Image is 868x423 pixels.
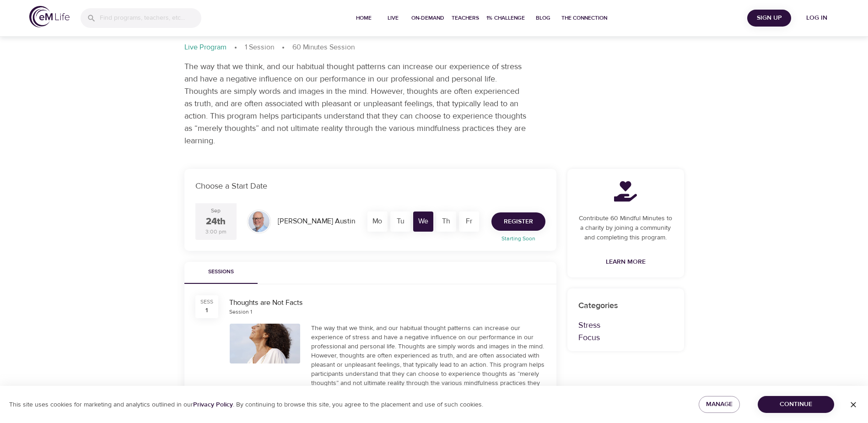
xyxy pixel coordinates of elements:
button: Sign Up [747,10,791,27]
p: The way that we think, and our habitual thought patterns can increase our experience of stress an... [184,60,528,147]
div: We [413,211,433,232]
span: Blog [532,13,554,23]
p: Starting Soon [486,234,551,243]
a: Learn More [602,254,649,271]
div: SESS [200,298,213,306]
button: Manage [699,396,740,413]
div: Sep [211,207,221,215]
span: Sessions [190,267,252,277]
span: Live [382,13,404,23]
p: 60 Minutes Session [292,42,355,53]
span: Learn More [606,256,646,268]
span: Manage [706,399,733,410]
p: Stress [578,319,673,331]
img: logo [29,6,70,27]
div: Tu [390,211,410,232]
div: Thoughts are Not Facts [229,298,545,308]
p: Live Program [184,42,226,53]
span: Home [353,13,375,23]
p: 1 Session [245,42,274,53]
nav: breadcrumb [184,42,684,53]
div: Session 1 [229,308,252,316]
button: Register [491,212,545,231]
div: [PERSON_NAME] Austin [274,212,359,230]
div: Fr [459,211,479,232]
button: Log in [795,10,839,27]
button: Continue [758,396,834,413]
div: 1 [205,306,208,315]
span: 1% Challenge [486,13,525,23]
p: Contribute 60 Mindful Minutes to a charity by joining a community and completing this program. [578,214,673,243]
div: 3:00 pm [205,228,226,236]
p: Categories [578,299,673,312]
div: Mo [367,211,388,232]
span: The Connection [561,13,607,23]
div: 24th [206,215,226,228]
div: Th [436,211,456,232]
a: Privacy Policy [193,401,233,409]
input: Find programs, teachers, etc... [100,8,201,28]
span: Teachers [452,13,479,23]
span: Register [504,216,533,228]
span: Sign Up [751,12,787,24]
span: On-Demand [411,13,444,23]
span: Log in [798,12,835,24]
p: Choose a Start Date [195,180,545,192]
div: The way that we think, and our habitual thought patterns can increase our experience of stress an... [311,324,545,397]
p: Focus [578,331,673,344]
span: Continue [765,399,827,410]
